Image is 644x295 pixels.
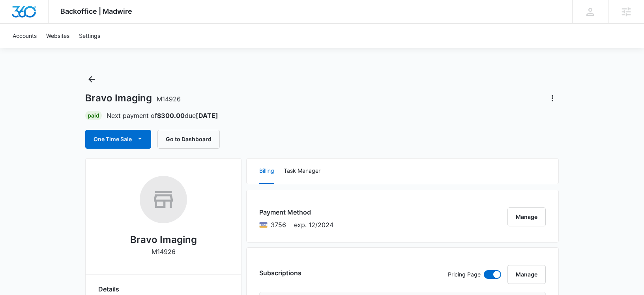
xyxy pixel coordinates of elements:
a: Websites [41,24,74,48]
strong: $300.00 [157,112,185,119]
h3: Payment Method [259,207,333,217]
p: Pricing Page [448,270,481,279]
h3: Subscriptions [259,268,301,278]
h1: Bravo Imaging [85,92,181,104]
span: Backoffice | Madwire [60,7,132,15]
div: Paid [85,111,102,120]
button: Manage [507,207,546,226]
strong: [DATE] [196,112,218,119]
span: M14926 [157,95,181,103]
button: Billing [259,159,274,184]
p: Next payment of due [107,111,218,120]
span: Visa ending with [271,220,286,230]
button: Actions [546,92,559,105]
span: exp. 12/2024 [294,220,333,230]
button: Back [85,73,98,86]
h2: Bravo Imaging [130,233,197,247]
button: Task Manager [284,159,320,184]
span: Details [98,284,119,294]
button: One Time Sale [85,130,151,149]
a: Settings [74,24,105,48]
a: Accounts [8,24,41,48]
button: Manage [507,265,546,284]
p: M14926 [152,247,176,256]
button: Go to Dashboard [157,130,220,149]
